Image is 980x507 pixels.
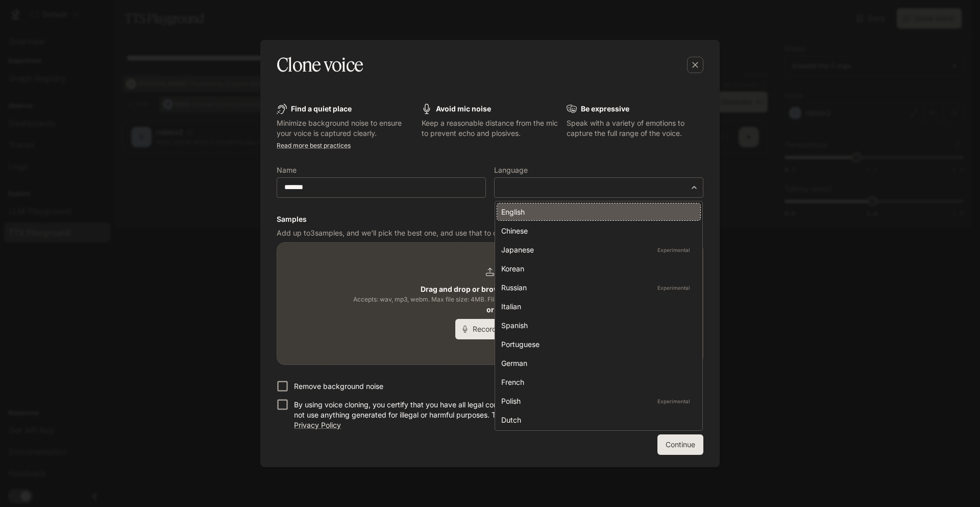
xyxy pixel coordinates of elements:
div: Portuguese [501,339,692,350]
div: Chinese [501,225,692,236]
div: English [501,206,692,217]
div: French [501,377,692,387]
div: Spanish [501,320,692,331]
div: Russian [501,282,692,293]
p: Experimental [655,397,692,406]
div: Dutch [501,414,692,425]
div: Korean [501,263,692,274]
div: Polish [501,396,692,406]
p: Experimental [655,283,692,292]
div: Japanese [501,244,692,255]
div: German [501,358,692,368]
p: Experimental [655,245,692,255]
div: Italian [501,301,692,312]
